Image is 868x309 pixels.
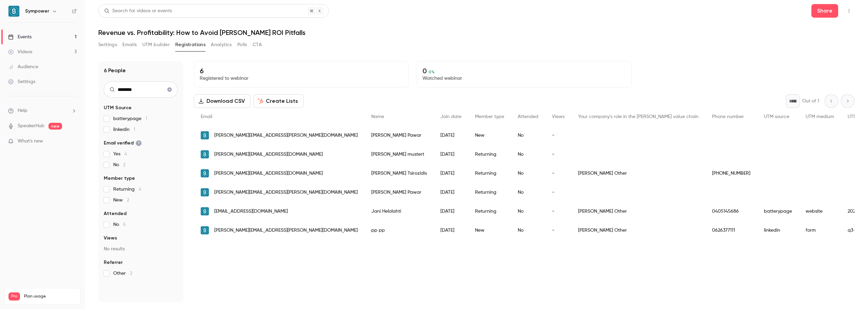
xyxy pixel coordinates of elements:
[145,116,147,121] span: 1
[545,126,571,145] div: -
[799,221,841,240] div: form
[134,127,135,132] span: 1
[8,34,32,40] div: Events
[253,39,262,50] button: CTA
[364,183,434,202] div: [PERSON_NAME] Pawar
[201,207,209,215] img: sympower.net
[201,226,209,234] img: sympower.net
[434,126,468,145] div: [DATE]
[511,202,545,221] div: No
[130,271,132,276] span: 2
[511,145,545,164] div: No
[806,114,834,119] span: UTM medium
[124,152,127,156] span: 4
[214,227,358,234] span: [PERSON_NAME][EMAIL_ADDRESS][PERSON_NAME][DOMAIN_NAME]
[113,151,127,157] span: Yes
[201,188,209,196] img: sympower.net
[468,202,511,221] div: Returning
[364,164,434,183] div: [PERSON_NAME] Tsirozidis
[24,294,76,299] span: Plan usage
[571,164,705,183] div: [PERSON_NAME] Other
[175,39,205,50] button: Registrations
[201,114,212,119] span: Email
[48,123,62,130] span: new
[200,67,403,75] p: 6
[434,145,468,164] div: [DATE]
[104,104,178,277] section: facet-groups
[98,28,854,37] h1: Revenue vs. Profitability: How to Avoid [PERSON_NAME] ROI Pitfalls
[468,183,511,202] div: Returning
[802,98,819,104] p: Out of 1
[123,222,126,227] span: 6
[705,164,757,183] div: [PHONE_NUMBER]
[545,202,571,221] div: -
[104,175,135,182] span: Member type
[68,138,77,144] iframe: Noticeable Trigger
[511,164,545,183] div: No
[434,164,468,183] div: [DATE]
[757,202,799,221] div: batterypage
[113,221,126,228] span: No
[8,63,38,70] div: Audience
[364,202,434,221] div: Jani Helolahti
[123,162,125,167] span: 2
[25,8,49,15] h6: Sympower
[578,114,698,119] span: Your company's role in the [PERSON_NAME] value chain
[8,6,19,17] img: Sympower
[113,186,141,193] span: Returning
[113,161,125,168] span: No
[8,78,35,85] div: Settings
[104,235,117,242] span: Views
[104,210,126,217] span: Attended
[712,114,744,119] span: Phone number
[434,221,468,240] div: [DATE]
[104,66,126,75] h1: 6 People
[201,169,209,177] img: sympower.net
[364,221,434,240] div: pp pp
[104,140,142,147] span: Email verified
[434,183,468,202] div: [DATE]
[757,221,799,240] div: linkedin
[364,126,434,145] div: [PERSON_NAME] Pawar
[571,221,705,240] div: [PERSON_NAME] Other
[113,270,132,277] span: Other
[799,202,841,221] div: website
[518,114,538,119] span: Attended
[8,49,32,55] div: Videos
[113,115,147,122] span: batterypage
[142,39,170,50] button: UTM builder
[364,145,434,164] div: [PERSON_NAME] mustert
[253,94,304,108] button: Create Lists
[104,259,123,266] span: Referrer
[214,151,323,158] span: [PERSON_NAME][EMAIL_ADDRESS][DOMAIN_NAME]
[434,202,468,221] div: [DATE]
[8,292,20,301] span: Pro
[422,67,626,75] p: 0
[571,202,705,221] div: [PERSON_NAME] Other
[545,183,571,202] div: -
[468,145,511,164] div: Returning
[475,114,504,119] span: Member type
[468,126,511,145] div: New
[214,189,358,196] span: [PERSON_NAME][EMAIL_ADDRESS][PERSON_NAME][DOMAIN_NAME]
[214,132,358,139] span: [PERSON_NAME][EMAIL_ADDRESS][PERSON_NAME][DOMAIN_NAME]
[18,107,27,114] span: Help
[440,114,461,119] span: Join date
[422,75,626,82] p: Watched webinar
[104,104,132,111] span: UTM Source
[811,4,838,18] button: Share
[511,221,545,240] div: No
[104,7,172,15] div: Search for videos or events
[468,221,511,240] div: New
[98,39,117,50] button: Settings
[705,202,757,221] div: 0405145686
[113,197,129,204] span: New
[511,183,545,202] div: No
[18,138,43,145] span: What's new
[211,39,232,50] button: Analytics
[113,126,135,133] span: linkedin
[8,107,77,114] li: help-dropdown-opener
[127,198,129,202] span: 2
[200,75,403,82] p: Registered to webinar
[545,221,571,240] div: -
